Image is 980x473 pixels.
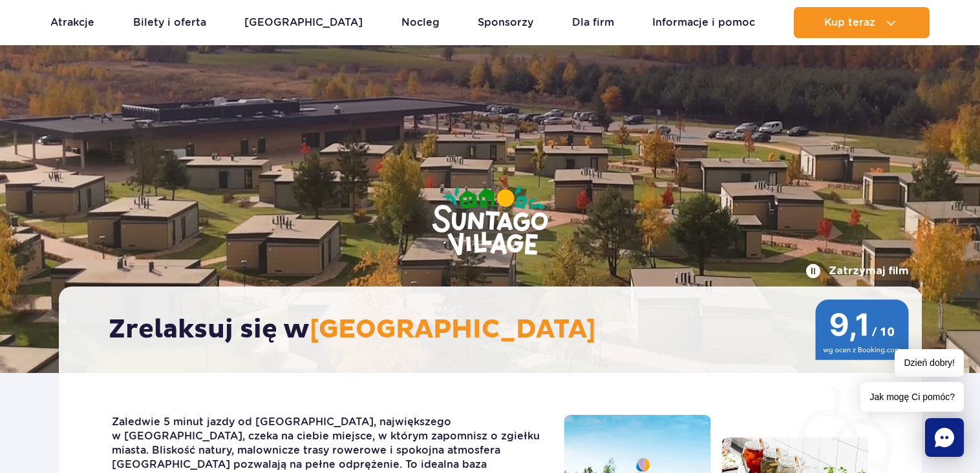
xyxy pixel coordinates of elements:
a: Sponsorzy [478,7,533,38]
h2: Zrelaksuj się w [109,314,885,346]
a: [GEOGRAPHIC_DATA] [244,7,363,38]
span: Jak mogę Ci pomóc? [860,382,964,412]
a: Atrakcje [50,7,94,38]
div: Chat [925,418,964,457]
a: Bilety i oferta [133,7,206,38]
button: Kup teraz [794,7,930,38]
a: Nocleg [401,7,440,38]
span: Dzień dobry! [895,349,964,377]
img: 9,1/10 wg ocen z Booking.com [815,299,909,360]
button: Zatrzymaj film [805,263,909,279]
a: Informacje i pomoc [652,7,755,38]
a: Dla firm [572,7,614,38]
img: Suntago Village [380,136,600,308]
span: [GEOGRAPHIC_DATA] [310,314,596,346]
span: Kup teraz [824,17,875,28]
